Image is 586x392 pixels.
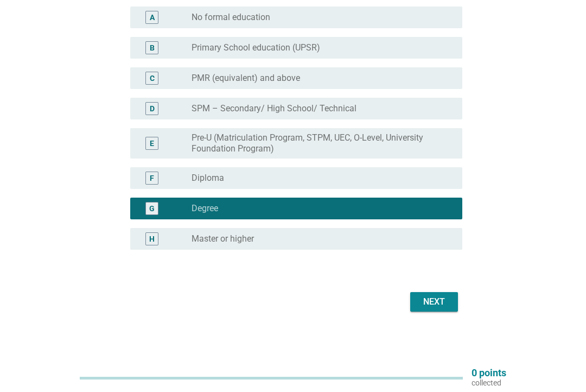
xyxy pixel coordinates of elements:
button: Next [410,292,458,312]
label: Master or higher [192,233,254,244]
label: Pre-U (Matriculation Program, STPM, UEC, O-Level, University Foundation Program) [192,132,445,154]
label: Primary School education (UPSR) [192,42,320,53]
label: No formal education [192,12,270,23]
div: E [150,138,154,149]
div: Next [419,295,449,308]
label: Degree [192,203,218,214]
div: C [150,73,155,84]
div: B [150,42,155,54]
p: collected [472,378,506,388]
label: PMR (equivalent) and above [192,73,300,84]
p: 0 points [472,368,506,378]
label: Diploma [192,173,224,184]
label: SPM – Secondary/ High School/ Technical [192,103,356,114]
div: A [150,12,155,23]
div: D [150,103,155,115]
div: F [150,173,154,184]
div: G [149,203,155,214]
div: H [149,233,155,245]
